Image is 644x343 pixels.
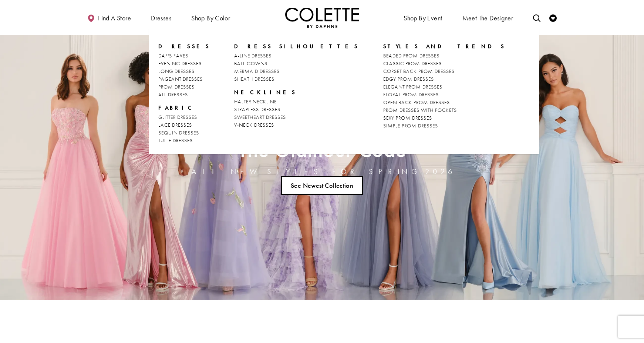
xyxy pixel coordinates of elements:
span: Shop by color [189,7,232,28]
span: BEADED PROM DRESSES [383,52,439,59]
a: TULLE DRESSES [158,137,210,144]
a: EVENING DRESSES [158,60,210,67]
span: HALTER NECKLINE [234,98,277,105]
a: STRAPLESS DRESSES [234,106,359,113]
span: STRAPLESS DRESSES [234,106,280,113]
a: SHEATH DRESSES [234,75,359,83]
span: CLASSIC PROM DRESSES [383,60,442,67]
span: PROM DRESSES WITH POCKETS [383,107,457,113]
span: FABRIC [158,104,195,111]
span: PROM DRESSES [158,83,195,90]
span: Dresses [151,14,171,22]
span: DAF'S FAVES [158,52,188,59]
span: ALL DRESSES [158,91,188,98]
a: See Newest Collection The Glamour Code ALL NEW STYLES FOR SPRING 2026 [281,176,363,195]
span: DRESS SILHOUETTES [234,43,359,50]
a: ELEGANT PROM DRESSES [383,83,506,91]
a: LONG DRESSES [158,67,210,75]
span: Dresses [149,7,173,28]
span: LONG DRESSES [158,68,195,74]
span: FABRIC [158,104,210,111]
a: PROM DRESSES WITH POCKETS [383,106,506,114]
span: Meet the designer [462,14,513,22]
span: FLORAL PROM DRESSES [383,91,439,98]
a: EDGY PROM DRESSES [383,75,506,83]
span: Shop By Event [402,7,444,28]
span: LACE DRESSES [158,121,192,128]
span: PAGEANT DRESSES [158,76,203,82]
span: STYLES AND TRENDS [383,43,506,50]
span: TULLE DRESSES [158,137,193,144]
span: Shop By Event [404,14,442,22]
span: BALL GOWNS [234,60,267,67]
a: PAGEANT DRESSES [158,75,210,83]
a: SEXY PROM DRESSES [383,114,506,122]
a: LACE DRESSES [158,121,210,129]
span: SWEETHEART DRESSES [234,114,286,120]
span: NECKLINES [234,89,296,96]
span: SHEATH DRESSES [234,76,274,82]
a: CORSET BACK PROM DRESSES [383,67,506,75]
a: ALL DRESSES [158,91,210,99]
a: Find a store [85,7,133,28]
span: CORSET BACK PROM DRESSES [383,68,455,74]
a: CLASSIC PROM DRESSES [383,60,506,67]
a: SEQUIN DRESSES [158,129,210,137]
span: ELEGANT PROM DRESSES [383,83,442,90]
a: V-NECK DRESSES [234,121,359,129]
a: BEADED PROM DRESSES [383,52,506,60]
span: SEQUIN DRESSES [158,129,199,136]
a: Visit Home Page [285,7,359,28]
a: GLITTER DRESSES [158,113,210,121]
a: DAF'S FAVES [158,52,210,60]
span: A-LINE DRESSES [234,52,272,59]
a: OPEN BACK PROM DRESSES [383,99,506,106]
a: MERMAID DRESSES [234,67,359,75]
h4: ALL NEW STYLES FOR SPRING 2026 [192,167,453,176]
span: MERMAID DRESSES [234,68,280,74]
span: Dresses [158,43,210,50]
a: A-LINE DRESSES [234,52,359,60]
a: FLORAL PROM DRESSES [383,91,506,99]
a: HALTER NECKLINE [234,98,359,106]
span: SIMPLE PROM DRESSES [383,122,438,129]
h2: The Glamour Code [192,139,453,159]
ul: Slider Links [189,173,455,198]
a: Check Wishlist [547,7,559,28]
img: Colette by Daphne [285,7,359,28]
span: GLITTER DRESSES [158,114,197,120]
a: BALL GOWNS [234,60,359,67]
span: SEXY PROM DRESSES [383,114,432,121]
a: PROM DRESSES [158,83,210,91]
span: EDGY PROM DRESSES [383,76,434,82]
span: V-NECK DRESSES [234,121,274,128]
span: Find a store [98,14,131,22]
a: Toggle search [531,7,542,28]
span: EVENING DRESSES [158,60,202,67]
span: Shop by color [191,14,230,22]
span: OPEN BACK PROM DRESSES [383,99,450,106]
a: Meet the designer [461,7,515,28]
a: SIMPLE PROM DRESSES [383,122,506,130]
span: NECKLINES [234,89,359,96]
a: SWEETHEART DRESSES [234,113,359,121]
